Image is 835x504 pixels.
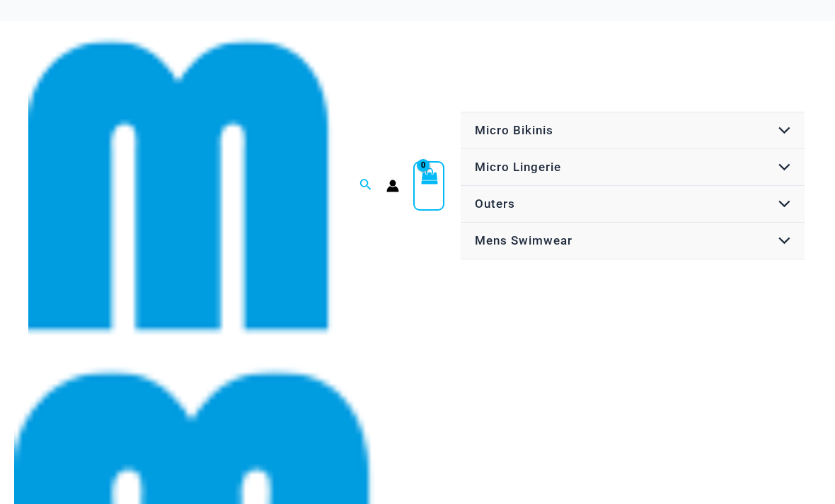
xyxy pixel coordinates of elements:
span: Micro Bikinis [475,123,553,137]
a: OutersMenu ToggleMenu Toggle [461,186,805,223]
a: Micro BikinisMenu ToggleMenu Toggle [461,112,805,149]
a: Account icon link [386,180,399,192]
a: Mens SwimwearMenu ToggleMenu Toggle [461,223,805,259]
a: Search icon link [359,177,372,194]
span: Mens Swimwear [475,233,572,247]
a: View Shopping Cart, empty [413,161,444,211]
img: cropped mm emblem [28,34,333,338]
span: Micro Lingerie [475,160,561,174]
a: Micro LingerieMenu ToggleMenu Toggle [461,149,805,186]
nav: Site Navigation [459,110,807,262]
span: Outers [475,197,515,211]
